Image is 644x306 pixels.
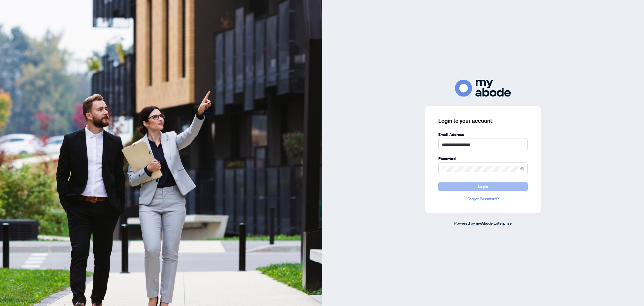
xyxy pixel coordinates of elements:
span: Login [478,182,488,191]
label: Email Address [438,131,528,138]
h3: Login to your account [438,117,528,125]
span: eye-invisible [520,167,524,171]
button: Login [438,182,528,191]
label: Password [438,156,528,162]
span: Enterprise [494,220,512,225]
a: myAbode [476,220,493,226]
span: Powered by [454,220,475,225]
img: ma-logo [455,80,511,97]
a: Forgot Password? [438,196,528,202]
